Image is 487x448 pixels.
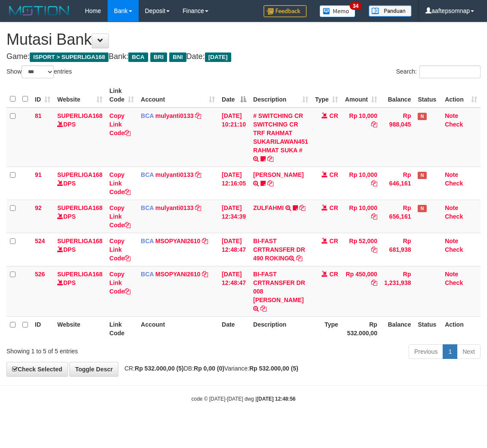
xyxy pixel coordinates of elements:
[31,316,54,341] th: ID
[202,238,208,244] a: Copy MSOPYANI2610 to clipboard
[192,396,296,402] small: code © [DATE]-[DATE] dwg |
[120,365,298,372] span: CR: DB: Variance:
[371,279,377,286] a: Copy Rp 450,000 to clipboard
[250,266,312,316] td: BI-FAST CRTRANSFER DR 008 [PERSON_NAME]
[381,316,414,341] th: Balance
[109,271,130,295] a: Copy Link Code
[445,279,463,286] a: Check
[341,108,381,167] td: Rp 10,000
[54,83,106,108] th: Website: activate to sort column ascending
[141,171,154,178] span: BCA
[261,305,267,312] a: Copy BI-FAST CRTRANSFER DR 008 ABDUL KHOLIQ to clipboard
[441,316,481,341] th: Action
[312,316,342,341] th: Type
[445,171,458,178] a: Note
[253,112,308,154] a: # SWITCHING CR SWITCHING CR TRF RAHMAT SUKARILAWAN451 RAHMAT SUKA #
[264,5,307,17] img: Feedback.jpg
[418,113,426,120] span: Has Note
[418,205,426,212] span: Has Note
[109,171,130,195] a: Copy Link Code
[445,213,463,220] a: Check
[329,171,338,178] span: CR
[57,271,102,278] a: SUPERLIGA168
[218,83,250,108] th: Date: activate to sort column descending
[195,171,201,178] a: Copy mulyanti0133 to clipboard
[202,271,208,278] a: Copy MSOPYANI2610 to clipboard
[54,200,106,233] td: DPS
[371,246,377,253] a: Copy Rp 52,000 to clipboard
[419,65,481,78] input: Search:
[137,83,218,108] th: Account: activate to sort column ascending
[319,5,356,17] img: Button%20Memo.svg
[218,316,250,341] th: Date
[155,171,194,178] a: mulyanti0133
[253,171,304,178] a: [PERSON_NAME]
[195,112,201,119] a: Copy mulyanti0133 to clipboard
[445,271,458,278] a: Note
[218,167,250,200] td: [DATE] 12:16:05
[22,65,54,78] select: Showentries
[441,83,481,108] th: Action: activate to sort column ascending
[381,200,414,233] td: Rp 656,161
[57,238,102,244] a: SUPERLIGA168
[35,271,45,278] span: 526
[341,200,381,233] td: Rp 10,000
[54,233,106,266] td: DPS
[137,316,218,341] th: Account
[54,108,106,167] td: DPS
[218,233,250,266] td: [DATE] 12:48:47
[109,204,130,229] a: Copy Link Code
[396,65,481,78] label: Search:
[329,238,338,244] span: CR
[6,31,481,48] h1: Mutasi Bank
[296,255,302,262] a: Copy BI-FAST CRTRANSFER DR 490 ROKING to clipboard
[329,204,338,211] span: CR
[369,5,412,17] img: panduan.png
[418,172,426,179] span: Has Note
[445,238,458,244] a: Note
[312,83,342,108] th: Type: activate to sort column ascending
[445,246,463,253] a: Check
[445,204,458,211] a: Note
[141,271,154,278] span: BCA
[141,238,154,244] span: BCA
[155,271,201,278] a: MSOPYANI2610
[329,112,338,119] span: CR
[141,112,154,119] span: BCA
[194,365,224,372] strong: Rp 0,00 (0)
[57,171,102,178] a: SUPERLIGA168
[250,316,312,341] th: Description
[128,53,148,62] span: BCA
[169,53,186,62] span: BNI
[445,121,463,128] a: Check
[409,344,443,359] a: Previous
[371,121,377,128] a: Copy Rp 10,000 to clipboard
[155,238,201,244] a: MSOPYANI2610
[106,83,137,108] th: Link Code: activate to sort column ascending
[106,316,137,341] th: Link Code
[250,83,312,108] th: Description: activate to sort column ascending
[135,365,184,372] strong: Rp 532.000,00 (5)
[155,112,194,119] a: mulyanti0133
[218,266,250,316] td: [DATE] 12:48:47
[109,238,130,262] a: Copy Link Code
[54,167,106,200] td: DPS
[57,112,102,119] a: SUPERLIGA168
[443,344,457,359] a: 1
[54,316,106,341] th: Website
[6,65,72,78] label: Show entries
[371,213,377,220] a: Copy Rp 10,000 to clipboard
[445,180,463,187] a: Check
[69,362,118,377] a: Toggle Descr
[381,167,414,200] td: Rp 646,161
[54,266,106,316] td: DPS
[155,204,194,211] a: mulyanti0133
[6,362,68,377] a: Check Selected
[195,204,201,211] a: Copy mulyanti0133 to clipboard
[381,233,414,266] td: Rp 681,938
[218,108,250,167] td: [DATE] 10:21:10
[30,53,109,62] span: ISPORT > SUPERLIGA168
[341,266,381,316] td: Rp 450,000
[253,204,284,211] a: ZULFAHMI
[31,83,54,108] th: ID: activate to sort column ascending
